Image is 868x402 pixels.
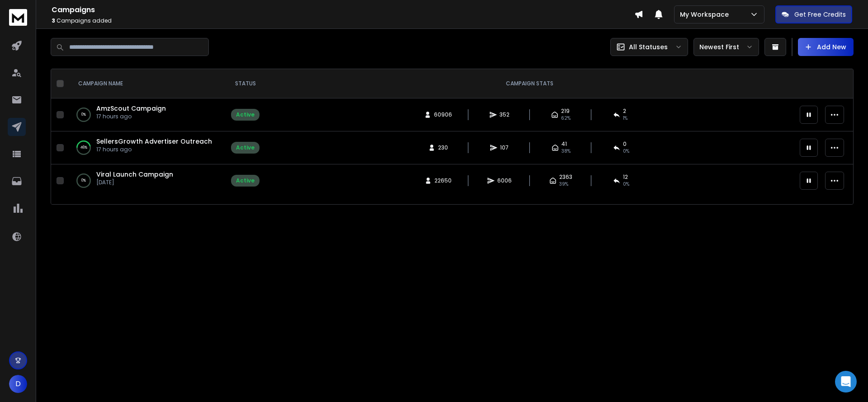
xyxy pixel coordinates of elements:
[67,131,226,164] td: 46%SellersGrowth Advertiser Outreach17 hours ago
[67,69,226,98] th: CAMPAIGN NAME
[561,140,567,148] span: 41
[96,179,173,186] p: [DATE]
[52,17,634,24] p: Campaigns added
[497,177,512,184] span: 6006
[500,144,509,151] span: 107
[236,144,255,151] div: Active
[9,375,27,393] button: D
[835,371,857,393] div: Open Intercom Messenger
[623,173,628,181] span: 12
[96,137,212,146] a: SellersGrowth Advertiser Outreach
[680,10,732,19] p: My Workspace
[559,173,572,181] span: 2363
[561,108,570,115] span: 219
[81,110,86,119] p: 0 %
[434,111,452,118] span: 60906
[434,177,452,184] span: 22650
[81,176,86,185] p: 0 %
[623,108,626,115] span: 2
[67,164,226,197] td: 0%Viral Launch Campaign[DATE]
[798,38,854,56] button: Add New
[623,140,627,148] span: 0
[67,98,226,131] td: 0%AmzScout Campaign17 hours ago
[794,10,846,19] p: Get Free Credits
[623,148,629,155] span: 0 %
[500,111,509,118] span: 352
[438,144,448,151] span: 230
[80,143,87,152] p: 46 %
[236,177,255,184] div: Active
[693,38,759,56] button: Newest First
[52,5,634,15] h1: Campaigns
[623,181,629,188] span: 0 %
[52,17,55,24] span: 3
[561,115,571,122] span: 62 %
[629,42,668,51] p: All Statuses
[96,146,212,153] p: 17 hours ago
[265,69,794,98] th: CAMPAIGN STATS
[623,115,627,122] span: 1 %
[96,170,173,179] a: Viral Launch Campaign
[561,148,571,155] span: 38 %
[236,111,255,118] div: Active
[775,5,852,23] button: Get Free Credits
[9,9,27,26] img: logo
[96,113,166,120] p: 17 hours ago
[559,181,568,188] span: 39 %
[226,69,265,98] th: STATUS
[96,104,166,113] a: AmzScout Campaign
